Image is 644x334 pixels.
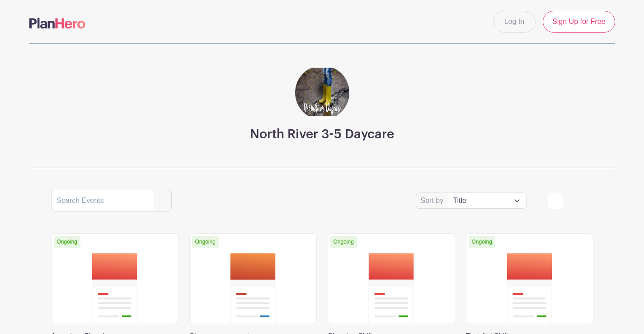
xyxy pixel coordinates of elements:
[250,127,394,142] h3: North River 3-5 Daycare
[421,195,447,206] label: Sort by
[29,18,85,28] img: logo-507f7623f17ff9eddc593b1ce0a138ce2505c220e1c5a4e2b4648c50719b7d32.svg
[548,193,593,209] div: order and view
[295,66,349,120] img: Junior%20Kindergarten%20background%20website.png
[51,190,153,212] input: Search Events
[543,11,615,33] a: Sign Up for Free
[493,11,536,33] a: Log In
